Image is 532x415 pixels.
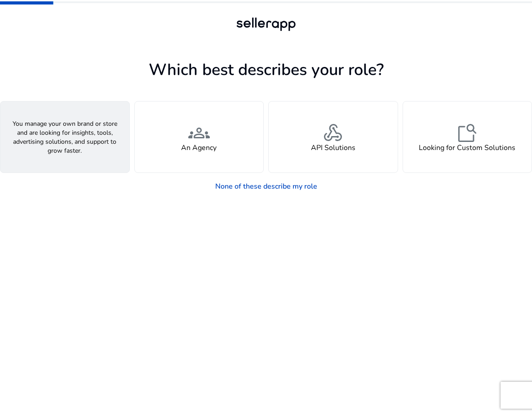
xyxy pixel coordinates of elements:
h4: An Agency [181,144,217,152]
h4: API Solutions [311,144,355,152]
span: feature_search [457,122,478,144]
button: groupsAn Agency [134,101,264,173]
h4: Looking for Custom Solutions [419,144,515,152]
a: None of these describe my role [208,177,324,195]
button: webhookAPI Solutions [268,101,398,173]
span: groups [188,122,210,144]
span: webhook [322,122,344,144]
